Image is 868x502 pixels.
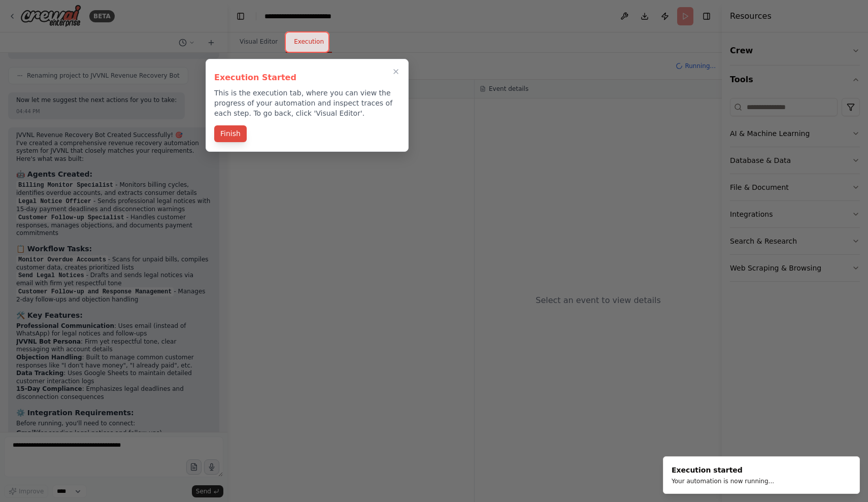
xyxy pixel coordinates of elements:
h3: Execution Started [214,72,400,84]
p: This is the execution tab, where you can view the progress of your automation and inspect traces ... [214,88,400,118]
button: Close walkthrough [390,65,402,78]
button: Hide left sidebar [233,9,248,23]
div: Execution started [672,465,774,475]
button: Finish [214,125,247,142]
div: Your automation is now running... [672,477,774,485]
